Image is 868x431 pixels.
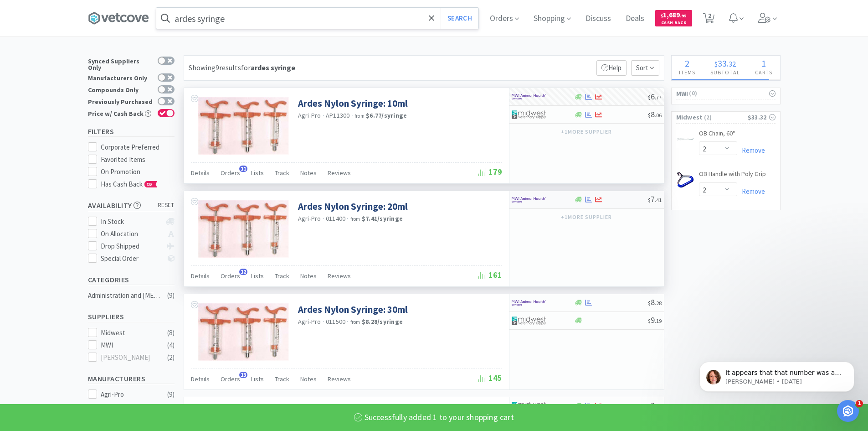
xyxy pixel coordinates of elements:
span: 11 [239,166,247,172]
span: · [347,214,349,223]
span: 1,689 [661,10,687,19]
input: Search by item, sku, manufacturer, ingredient, size... [156,8,478,29]
div: $33.32 [748,112,776,122]
span: CB [145,182,154,187]
img: 4dd14cff54a648ac9e977f0c5da9bc2e_5.png [512,399,546,413]
a: 2 [699,16,718,24]
span: from [350,319,360,325]
span: 179 [478,166,502,177]
span: Orders [221,375,240,383]
span: MWI [676,88,688,99]
span: for [241,63,295,72]
div: ( 8 ) [167,327,175,338]
span: 33 [718,57,727,69]
img: 858abfcdc34b45ddb032494f6f841fe4_146748.jpeg [676,130,694,148]
a: Deals [622,15,648,23]
span: 161 [478,270,502,280]
a: Agri-Pro [298,214,321,223]
div: ( 4 ) [167,340,175,351]
div: Drop Shipped [101,241,161,252]
div: Corporate Preferred [101,142,175,153]
span: 13 [239,372,247,378]
span: $ [648,317,651,324]
span: . 19 [655,317,662,324]
span: · [347,317,349,326]
span: . 95 [680,13,687,19]
div: [PERSON_NAME] [101,352,157,363]
button: +1more supplier [556,211,616,223]
span: Lists [251,169,264,177]
span: Reviews [328,272,351,280]
span: 12 [239,269,247,275]
div: Midwest [101,327,157,338]
span: $ [661,13,663,19]
span: Sort [631,60,659,76]
a: OB Handle with Poly Grip [699,170,766,182]
div: On Promotion [101,166,175,177]
img: 3584f92c4e2c47a8bd5bbaa05aed13dc_40114.png [198,303,289,361]
span: 2 [685,57,689,69]
img: f6b2451649754179b5b4e0c70c3f7cb0_2.png [512,90,546,104]
span: Details [191,169,210,177]
span: Lists [251,375,264,383]
span: 32 [729,59,736,68]
button: Search [441,8,478,29]
h4: Items [672,68,703,77]
span: 1 [856,400,863,407]
a: Ardes Nylon Syringe: 10ml [298,97,408,109]
a: Agri-Pro [298,111,321,119]
img: 3562c35380a146498f054d0f47cb8612_17456.png [198,200,289,258]
span: Details [191,375,210,383]
span: · [323,214,324,223]
span: $ [648,300,651,306]
span: $ [648,94,651,101]
span: 8 [648,109,662,119]
span: $ [648,112,651,119]
h5: Filters [88,126,175,137]
a: OB Chain, 60" [699,129,735,142]
span: Orders [221,272,240,280]
strong: $6.77 / syringe [366,111,407,119]
a: Ardes Nylon Syringe: 20ml [298,200,408,213]
div: ( 9 ) [167,389,175,400]
span: Orders [221,169,240,177]
span: 011500 [326,317,346,326]
span: 6 [648,91,662,102]
span: . 28 [655,300,662,306]
span: . 77 [655,94,662,101]
a: Remove [737,187,765,196]
div: In Stock [101,216,161,227]
span: . 41 [655,197,662,203]
img: 4dd14cff54a648ac9e977f0c5da9bc2e_5.png [512,314,546,327]
span: Cash Back [661,21,687,26]
span: Notes [300,375,317,383]
span: 9 [648,315,662,325]
span: Lists [251,272,264,280]
span: $ [648,197,651,203]
div: Administration and [MEDICAL_DATA] [88,290,162,301]
div: Manufacturers Only [88,73,153,81]
span: · [351,111,353,119]
span: Has Cash Back [101,180,158,188]
img: 692b2dbe9420498e8961378dd3f8b8cc_146546.jpeg [676,171,694,189]
div: Compounds Only [88,85,153,93]
p: Help [596,60,627,76]
span: AP11300 [326,111,350,119]
strong: $7.41 / syringe [362,214,403,223]
span: from [354,113,365,119]
div: MWI [101,340,157,351]
span: Reviews [328,169,351,177]
div: Price w/ Cash Back [88,109,153,117]
div: . [703,59,748,68]
span: 8 [648,297,662,307]
img: f6b2451649754179b5b4e0c70c3f7cb0_2.png [512,296,546,310]
div: Agri-Pro [101,389,157,400]
div: Showing 9 results [189,62,295,74]
span: 7 [648,194,662,204]
span: 1 [761,57,766,69]
span: 145 [478,373,502,383]
span: . 50 [655,403,662,410]
h4: Subtotal [703,68,748,77]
